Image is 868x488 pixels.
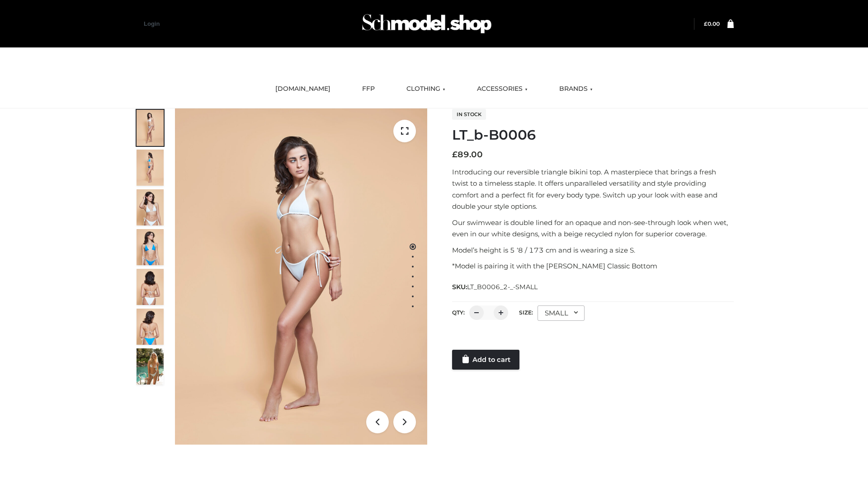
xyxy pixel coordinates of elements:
[269,79,337,99] a: [DOMAIN_NAME]
[704,20,720,27] bdi: 0.00
[552,79,599,99] a: BRANDS
[519,309,533,316] label: Size:
[470,79,534,99] a: ACCESSORIES
[452,260,734,272] p: *Model is pairing it with the [PERSON_NAME] Classic Bottom
[452,309,465,316] label: QTY:
[137,309,164,345] img: ArielClassicBikiniTop_CloudNine_AzureSky_OW114ECO_8-scaled.jpg
[452,166,734,212] p: Introducing our reversible triangle bikini top. A masterpiece that brings a fresh twist to a time...
[452,150,483,160] bdi: 89.00
[467,283,538,291] span: LT_B0006_2-_-SMALL
[452,282,538,292] span: SKU:
[452,244,734,256] p: Model’s height is 5 ‘8 / 173 cm and is wearing a size S.
[452,150,458,160] span: £
[452,109,486,120] span: In stock
[137,110,164,146] img: ArielClassicBikiniTop_CloudNine_AzureSky_OW114ECO_1-scaled.jpg
[704,20,708,27] span: £
[400,79,452,99] a: CLOTHING
[704,20,720,27] a: £0.00
[452,217,734,240] p: Our swimwear is double lined for an opaque and non-see-through look when wet, even in our white d...
[137,269,164,305] img: ArielClassicBikiniTop_CloudNine_AzureSky_OW114ECO_7-scaled.jpg
[137,229,164,265] img: ArielClassicBikiniTop_CloudNine_AzureSky_OW114ECO_4-scaled.jpg
[137,150,164,186] img: ArielClassicBikiniTop_CloudNine_AzureSky_OW114ECO_2-scaled.jpg
[355,79,382,99] a: FFP
[359,6,495,42] img: Schmodel Admin 964
[452,127,734,143] h1: LT_b-B0006
[452,350,519,370] a: Add to cart
[137,348,164,385] img: Arieltop_CloudNine_AzureSky2.jpg
[137,189,164,225] img: ArielClassicBikiniTop_CloudNine_AzureSky_OW114ECO_3-scaled.jpg
[175,108,427,445] img: ArielClassicBikiniTop_CloudNine_AzureSky_OW114ECO_1
[144,20,160,27] a: Login
[538,305,585,321] div: SMALL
